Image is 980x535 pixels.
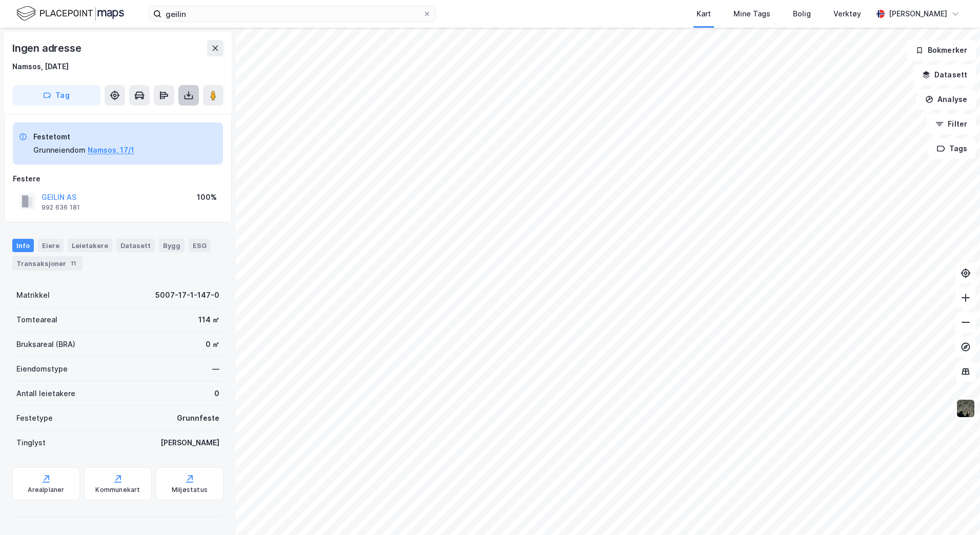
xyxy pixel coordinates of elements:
[38,239,64,252] div: Eiere
[198,314,219,326] div: 114 ㎡
[155,289,219,301] div: 5007-17-1-147-0
[212,363,219,375] div: —
[16,437,46,449] div: Tinglyst
[16,387,75,400] div: Antall leietakere
[197,191,217,203] div: 100%
[177,412,219,424] div: Grunnfeste
[161,6,423,22] input: Søk på adresse, matrikkel, gårdeiere, leietakere eller personer
[68,239,112,252] div: Leietakere
[16,412,53,424] div: Festetype
[206,338,219,351] div: 0 ㎡
[889,8,947,20] div: [PERSON_NAME]
[16,314,57,326] div: Tomteareal
[116,239,155,252] div: Datasett
[28,486,64,494] div: Arealplaner
[16,363,68,375] div: Eiendomstype
[88,144,134,156] button: Namsos, 17/1
[833,8,861,20] div: Verktøy
[68,258,78,269] div: 11
[33,144,86,156] div: Grunneiendom
[16,289,50,301] div: Matrikkel
[928,138,976,159] button: Tags
[907,40,976,60] button: Bokmerker
[793,8,811,20] div: Bolig
[916,89,976,110] button: Analyse
[733,8,770,20] div: Mine Tags
[160,437,219,449] div: [PERSON_NAME]
[33,131,134,143] div: Festetomt
[42,203,80,212] div: 992 636 181
[159,239,185,252] div: Bygg
[929,486,980,535] iframe: Chat Widget
[172,486,208,494] div: Miljøstatus
[214,387,219,400] div: 0
[12,239,34,252] div: Info
[16,5,124,23] img: logo.f888ab2527a4732fd821a326f86c7f29.svg
[12,60,69,73] div: Namsos, [DATE]
[13,173,223,185] div: Festere
[12,256,83,271] div: Transaksjoner
[12,40,83,56] div: Ingen adresse
[913,65,976,85] button: Datasett
[927,114,976,134] button: Filter
[16,338,75,351] div: Bruksareal (BRA)
[697,8,711,20] div: Kart
[95,486,140,494] div: Kommunekart
[189,239,211,252] div: ESG
[12,85,100,106] button: Tag
[956,399,975,418] img: 9k=
[929,486,980,535] div: Kontrollprogram for chat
